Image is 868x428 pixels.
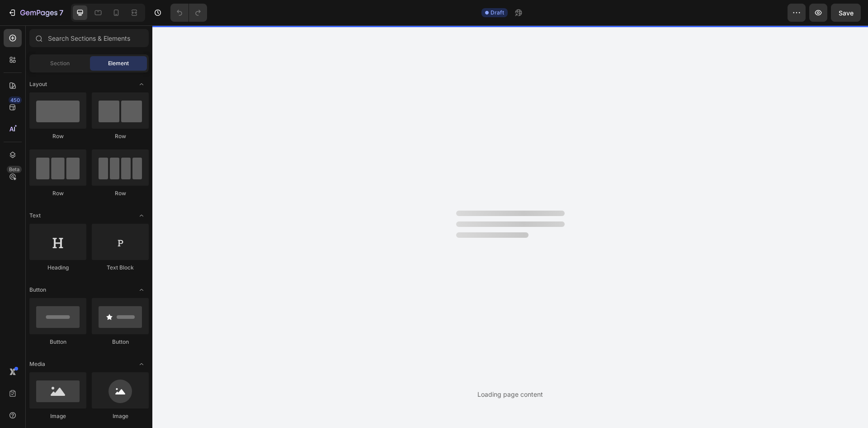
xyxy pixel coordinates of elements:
div: Row [29,132,86,140]
span: Draft [491,9,504,17]
div: Row [92,189,149,197]
div: Undo/Redo [170,4,207,22]
div: Row [92,132,149,140]
div: Image [92,412,149,420]
div: Heading [29,264,86,272]
span: Toggle open [134,357,149,371]
span: Save [839,9,854,17]
p: 7 [59,7,63,18]
div: 450 [9,96,22,104]
div: Text Block [92,264,149,272]
span: Text [29,212,41,220]
div: Row [29,189,86,197]
div: Button [29,338,86,346]
span: Toggle open [134,283,149,297]
div: Loading page content [477,390,543,399]
span: Button [29,286,46,294]
div: Image [29,412,86,420]
span: Element [108,59,129,67]
button: Save [831,4,861,22]
span: Layout [29,80,47,88]
span: Toggle open [134,77,149,91]
span: Section [50,59,70,67]
div: Beta [7,166,22,173]
input: Search Sections & Elements [29,29,149,47]
button: 7 [4,4,67,22]
span: Toggle open [134,208,149,223]
span: Media [29,360,45,368]
div: Button [92,338,149,346]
